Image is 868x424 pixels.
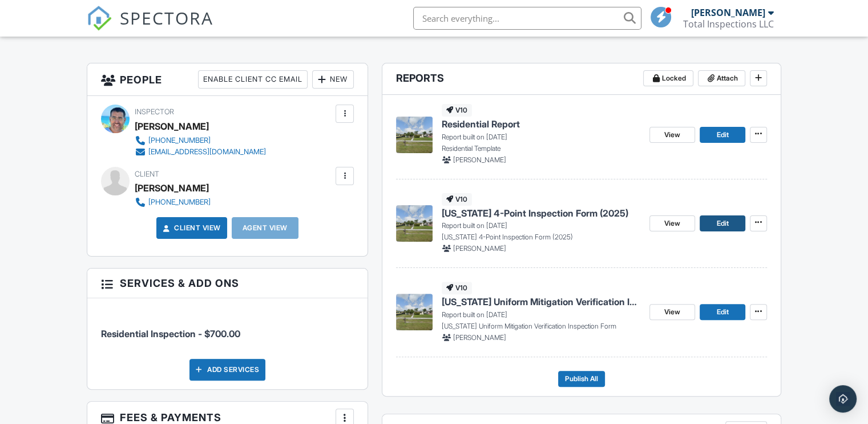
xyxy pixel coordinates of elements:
[148,136,211,145] div: [PHONE_NUMBER]
[135,197,211,208] a: [PHONE_NUMBER]
[135,170,159,178] span: Client
[87,269,368,298] h3: Services & Add ons
[148,147,266,157] div: [EMAIL_ADDRESS][DOMAIN_NAME]
[413,7,641,30] input: Search everything...
[148,198,211,207] div: [PHONE_NUMBER]
[312,70,354,89] div: New
[135,135,266,146] a: [PHONE_NUMBER]
[87,6,112,31] img: The Best Home Inspection Software - Spectora
[135,146,266,158] a: [EMAIL_ADDRESS][DOMAIN_NAME]
[189,359,265,381] div: Add Services
[101,328,240,339] span: Residential Inspection - $700.00
[691,7,765,18] div: [PERSON_NAME]
[135,118,209,135] div: [PERSON_NAME]
[829,385,857,413] div: Open Intercom Messenger
[87,63,368,96] h3: People
[198,70,308,89] div: Enable Client CC Email
[135,179,209,197] div: [PERSON_NAME]
[683,18,774,30] div: Total Inspections LLC
[135,107,174,116] span: Inspector
[101,307,354,349] li: Service: Residential Inspection
[120,6,213,30] span: SPECTORA
[160,222,221,234] a: Client View
[87,15,213,39] a: SPECTORA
